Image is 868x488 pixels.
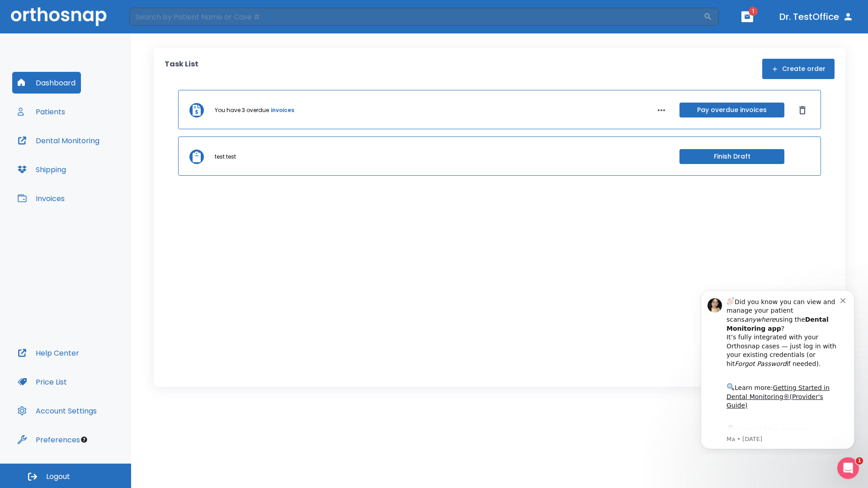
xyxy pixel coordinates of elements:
[679,103,784,117] button: Pay overdue invoices
[12,101,71,122] button: Patients
[12,159,71,180] button: Shipping
[12,429,85,450] button: Preferences
[12,342,85,364] button: Help Center
[39,144,120,160] a: App Store
[12,400,102,422] button: Account Settings
[749,7,758,16] span: 1
[39,142,153,188] div: Download the app: | ​ Let us know if you need help getting started!
[856,457,863,465] span: 1
[11,7,107,26] img: Orthosnap
[12,371,72,393] button: Price List
[687,282,868,455] iframe: Intercom notifications message
[795,103,810,117] button: Dismiss
[215,106,269,114] p: You have 3 overdue
[762,59,835,79] button: Create order
[215,153,236,161] p: test test
[12,72,81,94] button: Dashboard
[12,188,70,209] button: Invoices
[129,8,703,26] input: Search by Patient Name or Case #
[153,14,160,21] button: Dismiss notification
[679,149,784,164] button: Finish Draft
[776,9,857,25] button: Dr. TestOffice
[39,153,153,161] p: Message from Ma, sent 8w ago
[271,106,294,114] a: invoices
[837,457,859,479] iframe: Intercom live chat
[165,59,198,79] p: Task List
[12,130,105,151] button: Dental Monitoring
[80,436,88,444] div: Tooltip anchor
[46,472,70,482] span: Logout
